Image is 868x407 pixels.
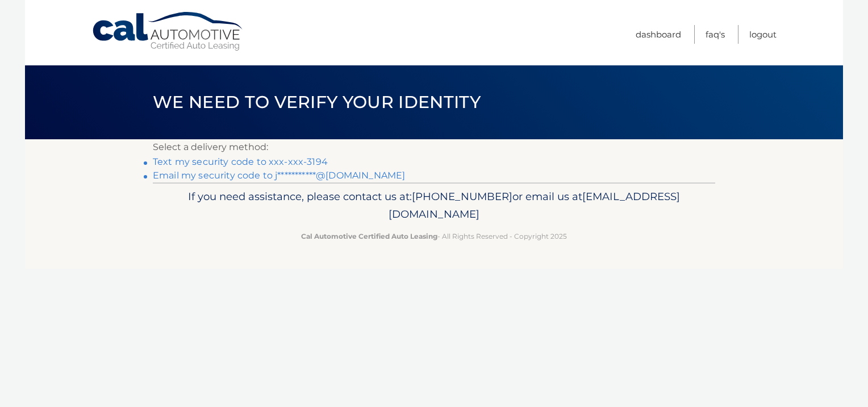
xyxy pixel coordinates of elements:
p: If you need assistance, please contact us at: or email us at [160,188,708,224]
p: - All Rights Reserved - Copyright 2025 [160,230,708,242]
strong: Cal Automotive Certified Auto Leasing [301,232,437,240]
a: FAQ's [706,25,725,44]
span: [PHONE_NUMBER] [412,190,512,203]
a: Dashboard [636,25,681,44]
a: Logout [749,25,777,44]
p: Select a delivery method: [153,139,715,155]
span: We need to verify your identity [153,92,481,113]
a: Text my security code to xxx-xxx-3194 [153,156,328,167]
a: Cal Automotive [91,11,245,52]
